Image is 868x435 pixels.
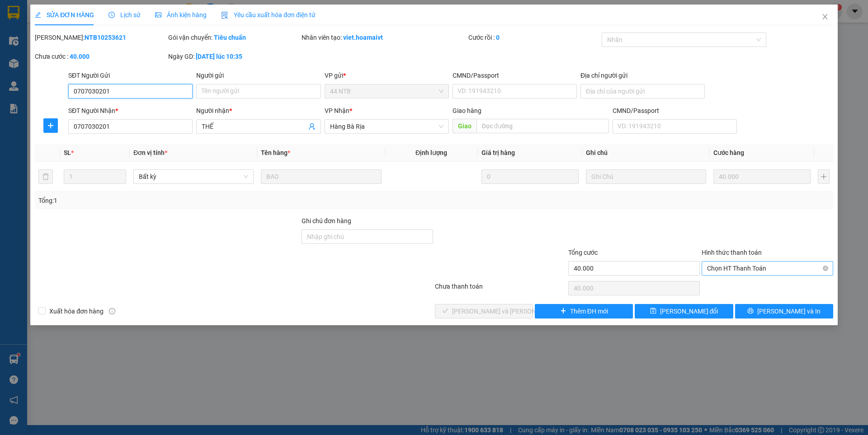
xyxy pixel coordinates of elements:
div: Nhân viên tạo: [302,33,467,42]
span: user-add [308,123,316,130]
button: plusThêm ĐH mới [535,304,633,318]
input: VD: Bàn, Ghế [261,169,381,184]
b: [DATE] lúc 10:35 [196,53,242,60]
span: environment [62,50,69,56]
input: Địa chỉ của người gửi [580,84,705,98]
span: Hàng Bà Rịa [330,120,443,133]
b: viet.hoamaivt [343,34,383,41]
input: Dọc đường [476,119,609,133]
button: check[PERSON_NAME] và [PERSON_NAME] hàng [435,304,533,318]
span: info-circle [109,308,115,314]
span: printer [747,308,754,315]
div: SĐT Người Nhận [68,106,193,116]
b: 0 [496,34,500,41]
span: 44 NTB [330,84,443,98]
label: Hình thức thanh toán [702,249,762,256]
div: CMND/Passport [453,70,577,80]
input: Ghi Chú [586,169,706,184]
button: plus [43,118,58,133]
label: Ghi chú đơn hàng [302,217,351,225]
th: Ghi chú [582,144,710,162]
span: Thêm ĐH mới [570,306,608,316]
div: VP gửi [325,70,449,80]
b: NTB10253621 [85,34,126,41]
li: VP Hàng Bà Rịa [5,38,62,48]
div: Gói vận chuyển: [168,33,300,42]
button: delete [38,169,53,184]
span: [PERSON_NAME] đổi [660,306,718,316]
span: edit [35,12,41,18]
span: SL [64,149,71,156]
input: 0 [713,169,811,184]
input: 0 [481,169,579,184]
span: Tên hàng [261,149,290,156]
span: Giá trị hàng [481,149,515,156]
li: Hoa Mai [5,5,131,22]
div: Chưa cước : [35,51,166,61]
button: plus [818,169,830,184]
span: Chọn HT Thanh Toán [707,262,828,275]
div: Địa chỉ người gửi [580,70,705,80]
div: Người nhận [196,106,321,116]
b: Tiêu chuẩn [214,34,246,41]
span: Giao hàng [453,107,481,114]
span: picture [155,12,161,18]
span: clock-circle [108,12,115,18]
span: Giao [453,119,476,133]
div: Người gửi [196,70,321,80]
span: Bất kỳ [139,170,248,183]
span: close-circle [823,266,828,271]
div: [PERSON_NAME]: [35,33,166,42]
span: Ảnh kiện hàng [155,11,207,19]
button: save[PERSON_NAME] đổi [635,304,733,318]
div: Ngày GD: [168,51,300,61]
div: Cước rồi : [468,33,600,42]
div: Tổng: 1 [38,196,335,206]
span: [PERSON_NAME] và In [757,306,821,316]
span: Đơn vị tính [133,149,167,156]
span: Xuất hóa đơn hàng [46,306,107,316]
div: SĐT Người Gửi [68,70,193,80]
span: Cước hàng [713,149,744,156]
li: VP 167 QL13 [62,38,120,48]
button: printer[PERSON_NAME] và In [735,304,833,318]
span: environment [5,50,11,56]
span: Lịch sử [108,11,141,19]
span: Định lượng [415,149,447,156]
span: VP Nhận [325,107,349,114]
div: Chưa thanh toán [434,281,567,297]
img: logo.jpg [5,5,36,36]
span: Yêu cầu xuất hóa đơn điện tử [221,11,316,19]
b: 40.000 [70,53,90,60]
span: SỬA ĐƠN HÀNG [35,11,94,19]
div: CMND/Passport [613,106,737,116]
button: Close [812,5,838,30]
span: plus [44,122,57,129]
input: Ghi chú đơn hàng [302,229,433,244]
img: icon [221,12,228,19]
span: plus [560,308,566,315]
span: save [650,308,656,315]
span: close [821,13,829,20]
b: QL51, PPhước Trung, TPBà Rịa [5,50,53,67]
span: Tổng cước [568,249,598,256]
